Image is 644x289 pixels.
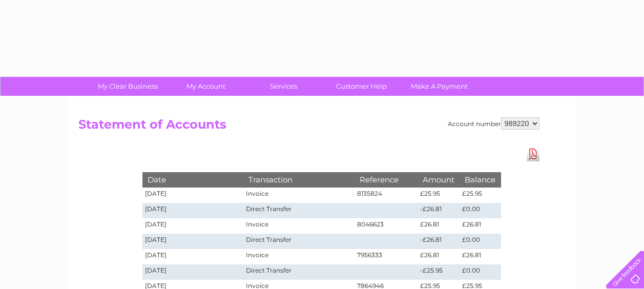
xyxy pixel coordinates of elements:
[418,188,460,203] td: £25.95
[243,188,354,203] td: Invoice
[527,147,539,161] a: Download Pdf
[319,77,404,96] a: Customer Help
[243,234,354,249] td: Direct Transfer
[142,234,244,249] td: [DATE]
[355,188,418,203] td: 8135824
[243,172,354,187] th: Transaction
[86,77,170,96] a: My Clear Business
[142,264,244,280] td: [DATE]
[243,249,354,264] td: Invoice
[460,172,501,187] th: Balance
[355,172,418,187] th: Reference
[78,117,539,137] h2: Statement of Accounts
[460,264,501,280] td: £0.00
[418,234,460,249] td: -£26.81
[418,249,460,264] td: £26.81
[142,218,244,234] td: [DATE]
[460,249,501,264] td: £26.81
[142,172,244,187] th: Date
[142,249,244,264] td: [DATE]
[243,203,354,218] td: Direct Transfer
[448,117,539,130] div: Account number
[243,264,354,280] td: Direct Transfer
[460,203,501,218] td: £0.00
[460,234,501,249] td: £0.00
[418,203,460,218] td: -£26.81
[418,264,460,280] td: -£25.95
[460,188,501,203] td: £25.95
[241,77,326,96] a: Services
[142,203,244,218] td: [DATE]
[460,218,501,234] td: £26.81
[243,218,354,234] td: Invoice
[355,218,418,234] td: 8046623
[418,172,460,187] th: Amount
[142,188,244,203] td: [DATE]
[418,218,460,234] td: £26.81
[163,77,248,96] a: My Account
[355,249,418,264] td: 7956333
[397,77,482,96] a: Make A Payment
